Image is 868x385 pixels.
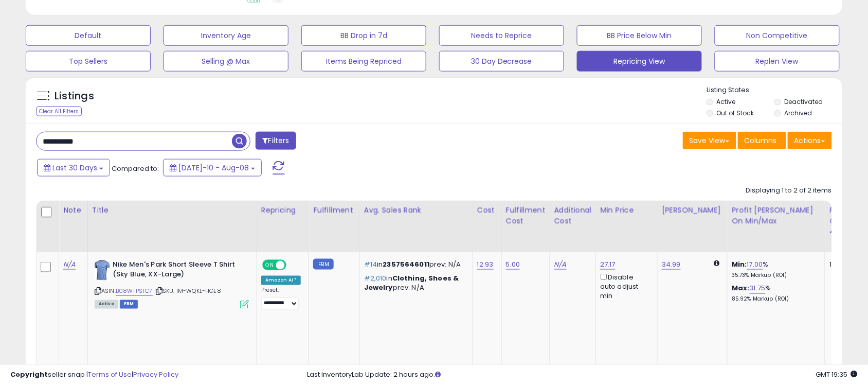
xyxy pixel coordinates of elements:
[163,159,262,177] button: [DATE]-10 - Aug-08
[133,370,178,379] a: Privacy Policy
[477,205,497,216] div: Cost
[116,287,153,296] a: B08WTPSTC7
[732,205,821,226] div: Profit [PERSON_NAME] on Min/Max
[715,51,840,72] button: Replen View
[717,109,754,117] label: Out of Stock
[745,135,777,146] span: Columns
[261,287,301,310] div: Preset:
[112,164,159,173] span: Compared to:
[717,97,736,106] label: Active
[816,370,858,379] span: 2025-09-8 19:35 GMT
[63,259,76,270] a: N/A
[10,370,48,379] strong: Copyright
[364,259,377,269] span: #14
[732,260,817,279] div: %
[785,97,823,106] label: Deactivated
[577,51,702,72] button: Repricing View
[313,259,333,270] small: FBM
[313,205,355,216] div: Fulfillment
[263,261,276,270] span: ON
[113,260,238,282] b: Nike Men's Park Short Sleeve T Shirt (Sky Blue, XX-Large)
[364,274,465,293] p: in prev: N/A
[383,259,430,269] span: 23575646011
[732,272,817,279] p: 35.73% Markup (ROI)
[95,260,110,281] img: 31ed8Qc210L._SL40_.jpg
[577,25,702,46] button: BB Price Below Min
[164,51,288,72] button: Selling @ Max
[788,132,832,149] button: Actions
[364,205,468,216] div: Avg. Sales Rank
[37,159,110,177] button: Last 30 Days
[600,259,616,270] a: 27.17
[506,259,520,270] a: 5.00
[728,201,825,252] th: The percentage added to the cost of goods (COGS) that forms the calculator for Min & Max prices.
[10,370,178,380] div: seller snap | |
[554,205,592,226] div: Additional Cost
[662,205,723,216] div: [PERSON_NAME]
[785,109,812,117] label: Archived
[36,107,82,116] div: Clear All Filters
[52,163,97,173] span: Last 30 Days
[26,51,151,72] button: Top Sellers
[600,205,653,216] div: Min Price
[829,260,861,269] div: 14
[63,205,83,216] div: Note
[285,261,301,270] span: OFF
[750,284,766,294] a: 31.75
[261,205,305,216] div: Repricing
[439,25,564,46] button: Needs to Reprice
[364,274,459,293] span: Clothing, Shoes & Jewelry
[26,25,151,46] button: Default
[256,132,296,150] button: Filters
[732,259,747,269] b: Min:
[747,259,763,270] a: 17.00
[477,259,494,270] a: 12.93
[732,284,750,293] b: Max:
[154,287,221,295] span: | SKU: 1M-WQKL-HGE8
[738,132,786,149] button: Columns
[178,163,249,173] span: [DATE]-10 - Aug-08
[600,272,649,301] div: Disable auto adjust min
[301,51,426,72] button: Items Being Repriced
[732,296,817,303] p: 85.92% Markup (ROI)
[554,259,567,270] a: N/A
[364,274,387,284] span: #2,010
[439,51,564,72] button: 30 Day Decrease
[95,300,118,309] span: All listings currently available for purchase on Amazon
[707,85,842,95] p: Listing States:
[261,276,301,285] div: Amazon AI *
[92,205,252,216] div: Title
[662,259,681,270] a: 34.99
[88,370,132,379] a: Terms of Use
[120,300,138,309] span: FBM
[746,186,832,196] div: Displaying 1 to 2 of 2 items
[506,205,546,226] div: Fulfillment Cost
[683,132,736,149] button: Save View
[164,25,288,46] button: Inventory Age
[732,284,817,303] div: %
[364,260,465,269] p: in prev: N/A
[55,89,94,103] h5: Listings
[829,205,865,226] div: Fulfillable Quantity
[95,260,249,308] div: ASIN:
[715,25,840,46] button: Non Competitive
[307,370,858,380] div: Last InventoryLab Update: 2 hours ago.
[301,25,426,46] button: BB Drop in 7d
